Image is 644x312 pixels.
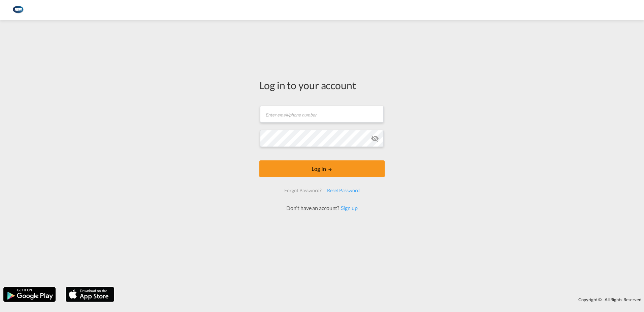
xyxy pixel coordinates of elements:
[65,286,115,303] img: apple.png
[260,106,384,123] input: Enter email/phone number
[3,286,56,303] img: google.png
[339,205,357,211] a: Sign up
[282,184,324,197] div: Forgot Password?
[10,3,25,18] img: 1aa151c0c08011ec8d6f413816f9a227.png
[324,184,362,197] div: Reset Password
[371,134,379,142] md-icon: icon-eye-off
[259,78,385,92] div: Log in to your account
[279,204,365,212] div: Don't have an account?
[259,160,385,177] button: LOGIN
[118,294,644,305] div: Copyright © . All Rights Reserved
